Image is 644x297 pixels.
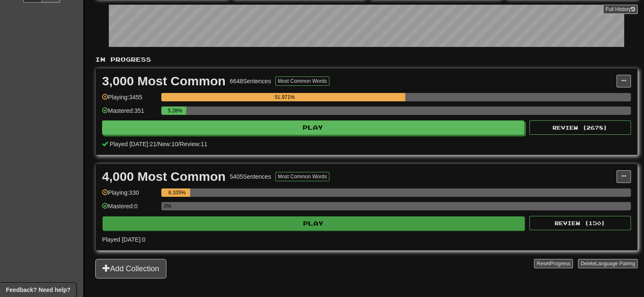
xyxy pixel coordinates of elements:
[102,106,157,120] div: Mastered: 351
[102,236,145,243] span: Played [DATE]: 0
[6,286,70,294] span: Open feedback widget
[230,172,271,181] div: 5405 Sentences
[164,106,186,115] div: 5.28%
[603,5,638,14] a: Full History
[102,93,157,107] div: Playing: 3455
[534,259,572,268] button: ResetProgress
[102,216,525,231] button: Play
[529,120,631,135] button: Review (2678)
[102,75,226,87] div: 3,000 Most Common
[230,77,271,85] div: 6648 Sentences
[178,141,180,147] span: /
[102,188,157,202] div: Playing: 330
[164,188,190,197] div: 6.105%
[275,76,329,86] button: Most Common Words
[102,120,524,135] button: Play
[180,141,207,147] span: Review: 11
[164,93,405,101] div: 51.971%
[110,141,156,147] span: Played [DATE]: 21
[595,261,635,267] span: Language Pairing
[95,259,166,278] button: Add Collection
[95,55,638,64] p: In Progress
[158,141,178,147] span: New: 10
[550,261,570,267] span: Progress
[102,202,157,216] div: Mastered: 0
[578,259,638,268] button: DeleteLanguage Pairing
[156,141,158,147] span: /
[102,170,226,183] div: 4,000 Most Common
[529,216,631,230] button: Review (150)
[275,172,329,181] button: Most Common Words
